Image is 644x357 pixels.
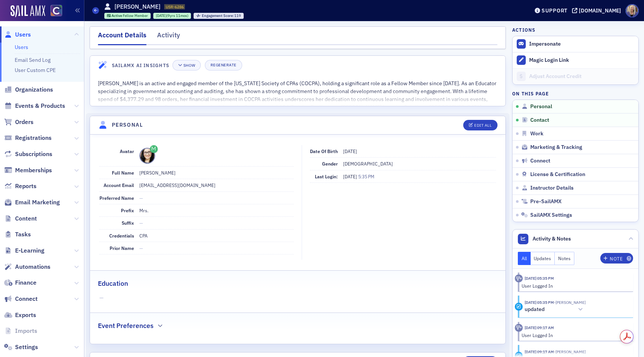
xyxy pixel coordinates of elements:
[139,230,294,242] dd: CPA
[98,279,128,288] h2: Education
[15,166,52,175] span: Memberships
[530,185,574,192] span: Instructor Details
[530,171,585,178] span: License & Certification
[515,324,523,332] div: Activity
[4,182,37,190] a: Reports
[4,311,36,319] a: Exports
[4,327,37,335] a: Imports
[4,230,31,239] a: Tasks
[515,303,523,311] div: Update
[525,300,554,305] time: 10/9/2025 05:35 PM
[183,63,195,67] div: Show
[15,57,50,63] a: Email Send Log
[4,295,38,303] a: Connect
[194,13,244,19] div: Engagement Score: 119
[15,247,44,255] span: E-Learning
[525,306,586,314] button: updated
[202,14,241,18] div: 119
[111,13,123,18] span: Active
[112,170,134,176] span: Full Name
[104,13,151,19] div: Active: Active: Fellow Member
[153,13,191,19] div: 2015-11-02 00:00:00
[109,233,134,239] span: Credentials
[110,245,134,251] span: Prior Name
[626,4,639,17] span: Profile
[112,62,169,69] h4: SailAMX AI Insights
[4,86,53,94] a: Organizations
[107,13,148,18] a: Active Fellow Member
[11,5,45,17] img: SailAMX
[525,349,554,354] time: 9/23/2025 09:17 AM
[4,166,52,175] a: Memberships
[463,120,497,130] button: Edit All
[166,4,184,9] span: USR-6286
[15,102,65,110] span: Events & Products
[15,343,38,351] span: Settings
[529,41,561,47] button: Impersonate
[4,279,37,287] a: Finance
[4,263,50,271] a: Automations
[139,195,143,201] span: —
[98,321,154,331] h2: Event Preferences
[15,67,56,74] a: User Custom CPE
[45,5,62,18] a: View Homepage
[156,13,188,18] div: (9yrs 11mos)
[518,252,531,265] button: All
[15,198,60,207] span: Email Marketing
[4,134,52,142] a: Registrations
[315,173,338,179] span: Last Login:
[533,235,571,243] span: Activity & Notes
[525,325,554,330] time: 9/23/2025 09:17 AM
[15,31,31,39] span: Users
[4,343,38,351] a: Settings
[139,167,294,179] dd: [PERSON_NAME]
[529,57,635,64] div: Magic Login Link
[322,161,338,167] span: Gender
[139,179,294,191] dd: [EMAIL_ADDRESS][DOMAIN_NAME]
[114,3,160,11] h1: [PERSON_NAME]
[139,245,143,251] span: —
[515,274,523,282] div: Activity
[4,150,52,158] a: Subscriptions
[529,73,635,80] div: Adjust Account Credit
[122,220,134,226] span: Suffix
[15,134,52,142] span: Registrations
[156,13,166,18] span: [DATE]
[522,332,628,339] div: User Logged In
[530,198,562,205] span: Pre-SailAMX
[139,204,294,216] dd: Mrs.
[15,215,37,223] span: Content
[120,148,134,154] span: Avatar
[4,102,65,110] a: Events & Products
[15,44,28,51] a: Users
[50,5,62,17] img: SailAMX
[4,215,37,223] a: Content
[554,300,586,305] span: Alexandria Romero
[600,253,633,264] button: Note
[530,130,543,137] span: Work
[4,31,31,39] a: Users
[513,52,638,68] button: Magic Login Link
[474,123,491,127] div: Edit All
[572,8,624,13] button: [DOMAIN_NAME]
[15,295,38,303] span: Connect
[15,263,50,271] span: Automations
[555,252,574,265] button: Notes
[530,144,582,151] span: Marketing & Tracking
[98,30,147,45] div: Account Details
[531,252,555,265] button: Updates
[530,117,549,124] span: Contact
[15,150,52,158] span: Subscriptions
[525,276,554,281] time: 10/9/2025 05:35 PM
[205,60,242,70] button: Regenerate
[15,118,34,126] span: Orders
[15,327,37,335] span: Imports
[104,182,134,188] span: Account Email
[99,195,134,201] span: Preferred Name
[530,212,572,219] span: SailAMX Settings
[4,118,34,126] a: Orders
[343,173,358,179] span: [DATE]
[15,182,37,190] span: Reports
[579,7,621,14] div: [DOMAIN_NAME]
